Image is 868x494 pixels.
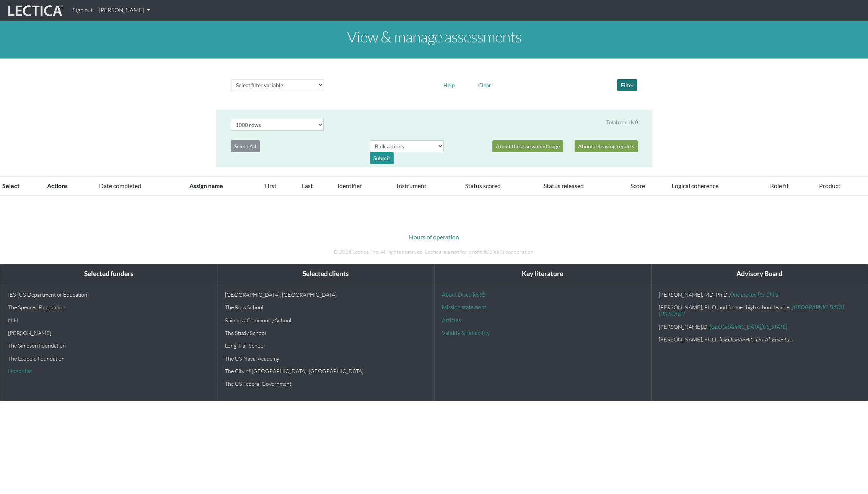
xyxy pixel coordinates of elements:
[185,177,260,196] th: Assign name
[225,355,426,362] p: The US Naval Academy
[222,248,647,256] p: © 2025 Lectica, Inc. All rights reserved. Lectica is a not for profit 501(c)(3) corporation.
[659,336,860,343] p: [PERSON_NAME], Ph.D.
[225,342,426,349] p: Long Trail School
[659,304,844,317] a: [GEOGRAPHIC_DATA][US_STATE]
[70,3,96,18] a: Sign out
[575,140,638,152] a: About releasing reports
[8,330,209,336] p: [PERSON_NAME]
[717,336,791,343] em: , [GEOGRAPHIC_DATA], Emeritus
[474,79,494,91] button: Clear
[8,317,209,323] p: NIH
[225,330,426,336] p: The Study School
[442,304,486,310] a: Mission statement
[440,81,458,88] a: Help
[434,264,651,284] div: Key literature
[6,3,64,18] img: lecticalive
[442,291,485,298] a: About DiscoTest®
[264,182,277,189] a: First
[544,182,584,189] a: Status released
[370,152,394,164] div: Submit
[659,323,860,330] p: [PERSON_NAME].D.,
[231,140,260,152] button: Select All
[0,264,217,284] div: Selected funders
[440,79,458,91] button: Help
[96,3,153,18] a: [PERSON_NAME]
[8,368,32,374] a: Donor list
[225,317,426,323] p: Rainbow Community School
[42,177,95,196] th: Actions
[465,182,501,189] a: Status scored
[770,182,788,189] a: Role fit
[672,182,718,189] a: Logical coherence
[225,380,426,387] p: The US Federal Government
[710,323,787,330] a: [GEOGRAPHIC_DATA][US_STATE]
[217,264,434,284] div: Selected clients
[819,182,840,189] a: Product
[409,233,459,240] a: Hours of operation
[442,317,461,323] a: Articles
[225,368,426,374] p: The City of [GEOGRAPHIC_DATA], [GEOGRAPHIC_DATA]
[302,182,313,189] a: Last
[225,291,426,298] p: [GEOGRAPHIC_DATA], [GEOGRAPHIC_DATA]
[99,182,141,189] a: Date completed
[8,304,209,310] p: The Spencer Foundation
[730,291,778,298] a: One Laptop Per Child
[617,79,637,91] button: Filter
[630,182,645,189] a: Score
[8,355,209,362] p: The Leopold Foundation
[659,291,860,298] p: [PERSON_NAME], MD, Ph.D.,
[651,264,868,284] div: Advisory Board
[337,182,362,189] a: Identifier
[8,342,209,349] p: The Simpson Foundation
[606,119,638,126] div: Total records 0
[225,304,426,310] p: The Ross School
[659,304,860,317] p: [PERSON_NAME], Ph.D. and former high school teacher,
[442,330,490,336] a: Validity & reliability
[492,140,563,152] a: About the assessment page
[8,291,209,298] p: IES (US Department of Education)
[397,182,427,189] a: Instrument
